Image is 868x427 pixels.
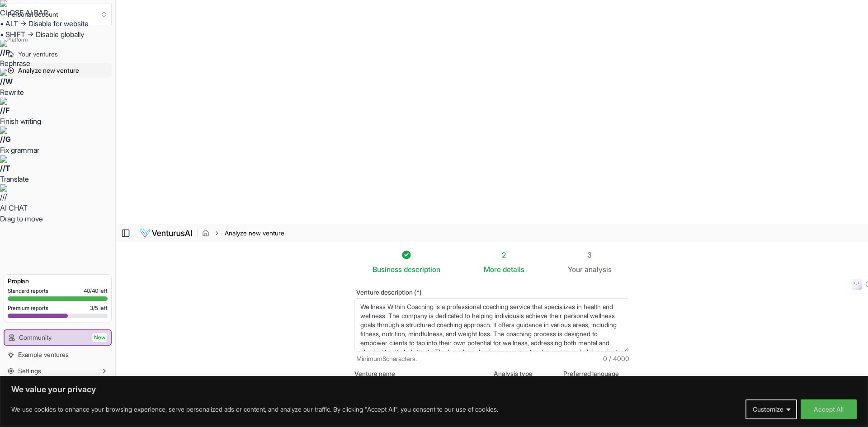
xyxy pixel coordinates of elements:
span: Analyze new venture [225,229,284,238]
label: Preferred language [563,371,629,377]
span: Your [568,264,583,275]
span: Standard reports [8,287,48,295]
img: logo [140,228,193,239]
span: description [404,265,440,274]
span: 3 / 5 left [90,305,108,312]
label: Analysis type [494,371,560,377]
span: Premium reports [8,305,48,312]
span: Minimum 8 characters. [356,354,417,363]
nav: breadcrumb [202,229,284,238]
div: 2 [484,249,524,260]
label: Venture name [354,371,490,377]
span: Community [19,333,52,342]
span: More [484,264,501,275]
button: Accept All [801,399,857,419]
span: Example ventures [18,350,69,359]
label: Venture description (*) [354,289,629,296]
p: We use cookies to enhance your browsing experience, serve personalized ads or content, and analyz... [11,404,498,415]
span: Settings [18,366,41,375]
span: Business [373,264,402,275]
span: 40 / 40 left [84,287,108,295]
a: Example ventures [4,347,112,362]
span: analysis [585,265,612,274]
span: New [92,333,107,342]
span: 0 / 4000 [603,354,629,363]
button: Customize [745,399,797,419]
div: 3 [568,249,612,260]
h3: Pro plan [8,277,108,286]
a: CommunityNew [5,330,111,345]
p: We value your privacy [11,384,857,395]
span: details [503,265,524,274]
button: Settings [4,364,112,378]
textarea: Wellness Within Coaching is a professional coaching service that specializes in health and wellne... [354,298,629,352]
